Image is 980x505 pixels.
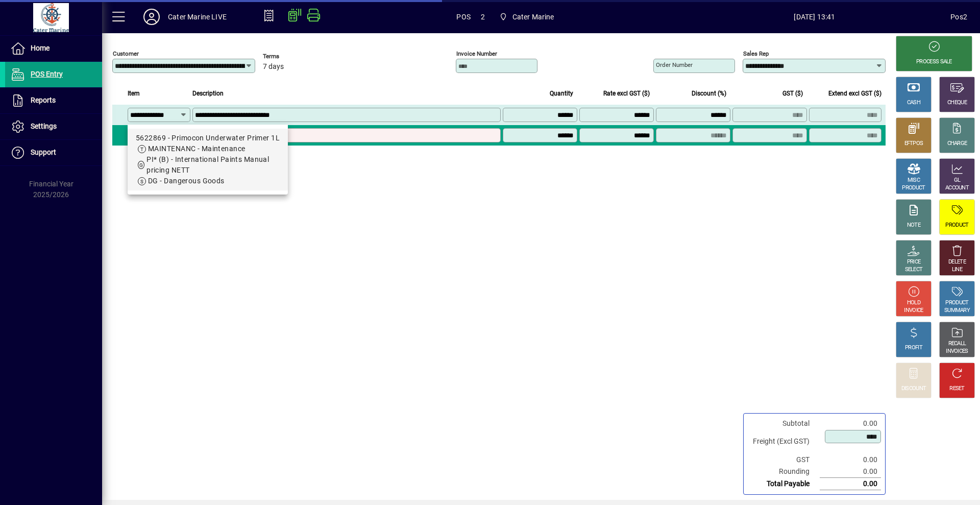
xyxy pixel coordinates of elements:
[916,58,952,66] div: PROCESS SALE
[948,340,966,348] div: RECALL
[908,177,920,184] div: MISC
[748,466,820,478] td: Rounding
[743,50,769,57] mat-label: Sales rep
[902,184,925,192] div: PRODUCT
[5,140,102,165] a: Support
[456,50,497,57] mat-label: Invoice number
[748,418,820,429] td: Subtotal
[135,8,168,26] button: Profile
[31,96,56,104] span: Reports
[949,385,965,393] div: RESET
[168,9,227,25] div: Cater Marine LIVE
[495,8,558,26] span: Cater Marine
[128,129,288,190] mat-option: 5622869 - Primocon Underwater Primer 1L
[679,9,951,25] span: [DATE] 13:41
[31,148,56,156] span: Support
[945,184,969,192] div: ACCOUNT
[828,88,881,99] span: Extend excl GST ($)
[820,478,881,490] td: 0.00
[146,155,269,174] span: PI* (B) - International Paints Manual pricing NETT
[148,145,246,153] span: MAINTENANC - Maintenance
[481,9,485,25] span: 2
[5,36,102,61] a: Home
[905,344,922,352] div: PROFIT
[944,307,970,315] div: SUMMARY
[907,299,920,307] div: HOLD
[820,418,881,429] td: 0.00
[947,99,967,107] div: CHEQUE
[692,88,726,99] span: Discount (%)
[456,9,471,25] span: POS
[945,222,968,229] div: PRODUCT
[948,258,966,266] div: DELETE
[263,53,324,60] span: Terms
[946,348,968,355] div: INVOICES
[512,9,554,25] span: Cater Marine
[952,266,962,274] div: LINE
[192,88,224,99] span: Description
[907,258,921,266] div: PRICE
[550,88,573,99] span: Quantity
[782,88,803,99] span: GST ($)
[748,478,820,490] td: Total Payable
[603,88,650,99] span: Rate excl GST ($)
[31,70,63,78] span: POS Entry
[907,99,920,107] div: CASH
[148,177,225,185] span: DG - Dangerous Goods
[950,9,967,25] div: Pos2
[136,133,280,143] div: 5622869 - Primocon Underwater Primer 1L
[820,454,881,466] td: 0.00
[748,429,820,454] td: Freight (Excl GST)
[907,222,920,229] div: NOTE
[263,63,284,71] span: 7 days
[31,44,50,52] span: Home
[904,140,923,148] div: EFTPOS
[113,50,139,57] mat-label: Customer
[820,466,881,478] td: 0.00
[5,88,102,113] a: Reports
[748,454,820,466] td: GST
[945,299,968,307] div: PRODUCT
[5,114,102,139] a: Settings
[128,88,140,99] span: Item
[947,140,967,148] div: CHARGE
[31,122,57,130] span: Settings
[656,61,693,68] mat-label: Order number
[905,266,923,274] div: SELECT
[904,307,923,315] div: INVOICE
[901,385,926,393] div: DISCOUNT
[954,177,961,184] div: GL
